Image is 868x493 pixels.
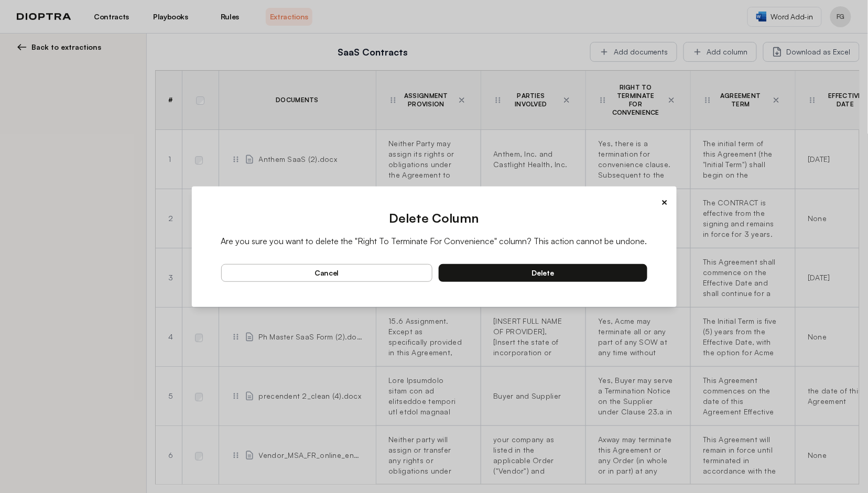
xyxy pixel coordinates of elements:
span: cancel [314,268,339,278]
span: delete [532,268,554,278]
h2: Delete Column [221,210,647,226]
button: delete [439,264,647,282]
button: × [661,195,668,210]
p: Are you sure you want to delete the "Right To Terminate For Convenience" column? This action cann... [221,235,647,247]
button: cancel [221,264,433,282]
